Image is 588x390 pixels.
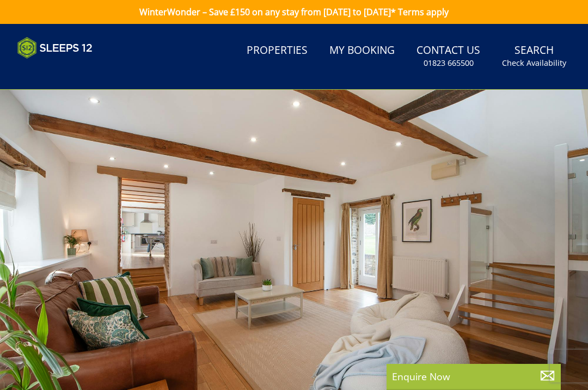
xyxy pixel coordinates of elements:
img: Sleeps 12 [17,37,93,59]
small: 01823 665500 [424,58,474,69]
a: Properties [242,39,312,63]
small: Check Availability [502,58,566,69]
a: Contact Us01823 665500 [412,39,485,74]
p: Enquire Now [392,369,555,383]
iframe: Customer reviews powered by Trustpilot [12,65,126,75]
a: SearchCheck Availability [498,39,571,74]
a: My Booking [325,39,399,63]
